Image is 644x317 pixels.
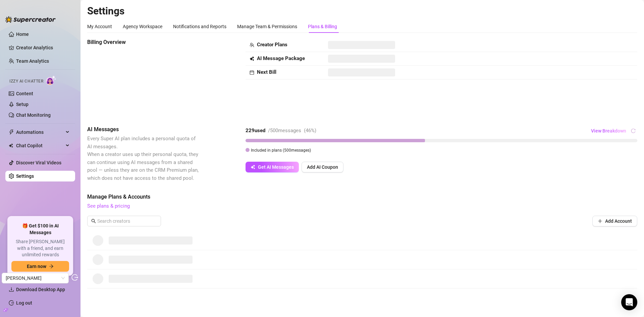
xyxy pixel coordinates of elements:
[16,42,70,53] a: Creator Analytics
[87,23,112,30] div: My Account
[257,42,287,48] strong: Creator Plans
[3,308,8,312] span: build
[598,219,602,223] span: plus
[302,162,343,172] button: Add AI Coupon
[91,219,96,223] span: search
[621,294,637,310] div: Open Intercom Messenger
[11,239,69,258] span: Share [PERSON_NAME] with a friend, and earn unlimited rewards
[9,287,14,292] span: download
[49,264,54,269] span: arrow-right
[173,23,226,30] div: Notifications and Reports
[307,164,338,170] span: Add AI Coupon
[246,162,299,172] button: Get AI Messages
[87,203,130,209] a: See plans & pricing
[16,102,29,107] a: Setup
[16,287,65,292] span: Download Desktop App
[251,148,311,153] span: Included in plans ( 500 messages)
[16,160,61,165] a: Discover Viral Videos
[237,23,297,30] div: Manage Team & Permissions
[87,193,637,201] span: Manage Plans & Accounts
[591,128,626,134] span: View Breakdown
[16,32,29,37] a: Home
[87,136,199,181] span: Every Super AI plan includes a personal quota of AI messages. When a creator uses up their person...
[87,125,200,134] span: AI Messages
[16,300,32,306] a: Log out
[250,43,254,47] span: team
[16,112,51,118] a: Chat Monitoring
[16,127,64,138] span: Automations
[6,273,65,283] span: Breyonna Cadwell
[250,70,254,75] span: calendar
[9,78,43,85] span: Izzy AI Chatter
[257,69,276,75] strong: Next Bill
[631,128,636,133] span: reload
[605,218,632,224] span: Add Account
[16,91,33,96] a: Content
[97,217,152,225] input: Search creators
[11,223,69,236] span: 🎁 Get $100 in AI Messages
[9,143,13,148] img: Chat Copilot
[592,216,637,226] button: Add Account
[87,38,200,46] span: Billing Overview
[5,16,56,23] img: logo-BBDzfeDw.svg
[16,173,34,179] a: Settings
[257,55,305,61] strong: AI Message Package
[11,261,69,272] button: Earn nowarrow-right
[304,127,316,134] span: ( 46 %)
[268,127,301,134] span: / 500 messages
[123,23,162,30] div: Agency Workspace
[258,164,294,170] span: Get AI Messages
[71,274,78,281] span: logout
[46,75,56,85] img: AI Chatter
[9,129,14,135] span: thunderbolt
[16,140,64,151] span: Chat Copilot
[27,264,46,269] span: Earn now
[308,23,337,30] div: Plans & Billing
[16,58,49,64] a: Team Analytics
[246,127,265,134] strong: 229 used
[591,125,627,136] button: View Breakdown
[87,5,637,17] h2: Settings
